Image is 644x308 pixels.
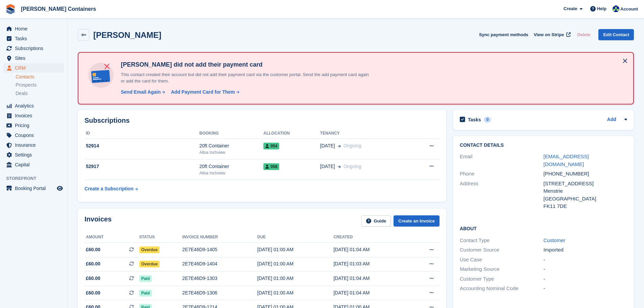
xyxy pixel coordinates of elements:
[15,63,55,73] span: CRM
[15,101,55,111] span: Analytics
[544,187,627,195] div: Menstrie
[16,81,64,89] a: Prospects
[3,150,64,160] a: menu
[544,285,627,292] div: -
[544,203,627,210] div: FK11 7DE
[171,89,235,96] div: Add Payment Card for Them
[534,31,564,38] span: View on Stripe
[139,290,152,297] span: Paid
[460,180,543,210] div: Address
[460,256,543,264] div: Use Case
[544,153,589,167] a: [EMAIL_ADDRESS][DOMAIN_NAME]
[86,289,100,297] span: £60.00
[544,237,566,243] a: Customer
[199,170,264,176] div: Alloa Inchview
[598,29,634,40] a: Edit Contact
[15,140,55,150] span: Insurance
[85,163,199,170] div: 52917
[263,143,279,149] span: 054
[333,260,409,267] div: [DATE] 01:03 AM
[361,215,391,227] a: Guide
[263,163,279,170] span: 058
[468,117,481,123] h2: Tasks
[199,142,264,149] div: 20ft Container
[597,5,606,12] span: Help
[460,153,543,168] div: Email
[168,89,240,96] a: Add Payment Card for Them
[544,265,627,273] div: -
[182,289,257,297] div: 2E7E46D9-1306
[182,275,257,282] div: 2E7E46D9-1303
[3,34,64,43] a: menu
[15,111,55,120] span: Invoices
[182,246,257,253] div: 2E7E46D9-1405
[86,275,100,282] span: £60.00
[544,246,627,254] div: Imported
[15,184,55,193] span: Booking Portal
[607,116,616,124] a: Add
[15,131,55,140] span: Coupons
[85,215,112,227] h2: Invoices
[118,71,372,85] p: This contact created their account but did not add their payment card via the customer portal. Se...
[139,261,160,267] span: Overdue
[3,184,64,193] a: menu
[199,128,264,139] th: Booking
[479,29,528,40] button: Sync payment methods
[320,142,335,149] span: [DATE]
[139,246,160,253] span: Overdue
[118,61,372,69] h4: [PERSON_NAME] did not add their payment card
[15,44,55,53] span: Subscriptions
[3,101,64,111] a: menu
[333,275,409,282] div: [DATE] 01:04 AM
[3,44,64,53] a: menu
[460,143,627,148] h2: Contact Details
[93,30,161,40] h2: [PERSON_NAME]
[139,275,152,282] span: Paid
[3,131,64,140] a: menu
[257,232,333,243] th: Due
[613,5,619,12] img: Audra Whitelaw
[3,24,64,33] a: menu
[257,275,333,282] div: [DATE] 01:00 AM
[182,232,257,243] th: Invoice number
[544,275,627,283] div: -
[15,121,55,130] span: Pricing
[257,246,333,253] div: [DATE] 01:00 AM
[85,117,439,124] h2: Subscriptions
[460,246,543,254] div: Customer Source
[5,4,16,14] img: stora-icon-8386f47178a22dfd0bd8f6a31ec36ba5ce8667c1dd55bd0f319d3a0aa187defe.svg
[544,195,627,203] div: [GEOGRAPHIC_DATA]
[85,232,139,243] th: Amount
[86,260,100,267] span: £60.00
[139,232,183,243] th: Status
[15,34,55,43] span: Tasks
[257,289,333,297] div: [DATE] 01:00 AM
[3,121,64,130] a: menu
[3,160,64,169] a: menu
[460,265,543,273] div: Marketing Source
[121,89,161,96] div: Send Email Again
[320,163,335,170] span: [DATE]
[85,185,134,192] div: Create a Subscription
[16,90,28,97] span: Deals
[460,275,543,283] div: Customer Type
[16,82,37,88] span: Prospects
[85,183,138,195] a: Create a Subscription
[333,232,409,243] th: Created
[333,246,409,253] div: [DATE] 01:04 AM
[257,260,333,267] div: [DATE] 01:00 AM
[343,143,361,148] span: Ongoing
[15,150,55,160] span: Settings
[86,246,100,253] span: £60.00
[460,285,543,292] div: Accounting Nominal Code
[56,184,64,192] a: Preview store
[85,128,199,139] th: ID
[574,29,593,40] button: Delete
[6,175,67,182] span: Storefront
[18,3,99,15] a: [PERSON_NAME] Containers
[320,128,409,139] th: Tenancy
[544,170,627,178] div: [PHONE_NUMBER]
[16,74,64,80] a: Contacts
[460,237,543,244] div: Contact Type
[544,256,627,264] div: -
